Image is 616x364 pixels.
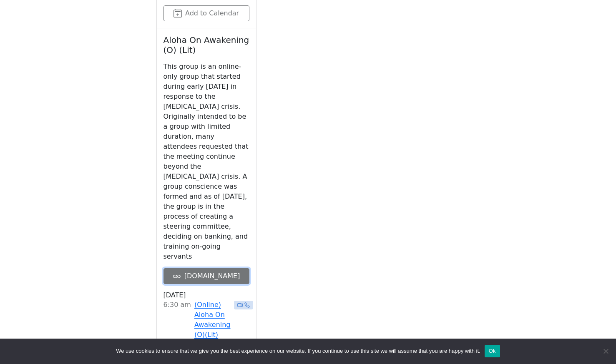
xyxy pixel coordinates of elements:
a: (Online) Aloha On Awakening (O)(Lit) [194,300,231,340]
a: [DOMAIN_NAME] [163,268,249,284]
span: No [601,347,610,355]
button: Add to Calendar [163,5,249,21]
p: This group is an online-only group that started during early [DATE] in response to the [MEDICAL_D... [163,62,249,262]
button: Ok [485,345,500,357]
h2: Aloha On Awakening (O) (Lit) [163,35,249,55]
h3: [DATE] [163,291,249,300]
div: 6:30 AM [163,300,191,340]
span: We use cookies to ensure that we give you the best experience on our website. If you continue to ... [116,347,480,355]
